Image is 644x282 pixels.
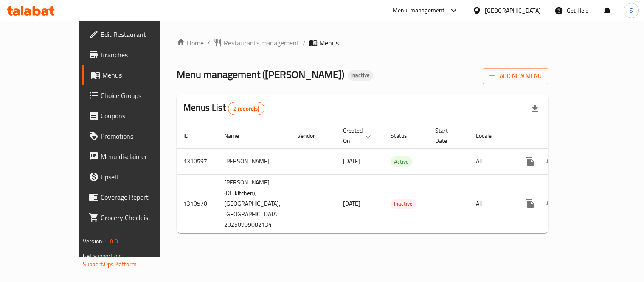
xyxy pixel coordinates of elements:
div: [GEOGRAPHIC_DATA] [485,6,541,15]
table: enhanced table [177,123,608,233]
button: Change Status [540,151,560,172]
span: Menu management ( [PERSON_NAME] ) [177,65,344,84]
span: Add New Menu [489,71,542,81]
div: Menu-management [393,6,445,16]
div: Export file [525,98,545,119]
span: 2 record(s) [228,105,264,113]
a: Upsell [82,167,186,187]
span: Upsell [101,172,179,182]
span: Vendor [297,131,326,141]
li: / [207,38,210,48]
span: Coupons [101,111,179,121]
nav: breadcrumb [177,38,548,48]
span: Edit Restaurant [101,29,179,39]
a: Restaurants management [214,38,299,48]
button: more [520,193,540,214]
td: 1310570 [177,174,217,233]
span: Start Date [435,126,459,146]
a: Choice Groups [82,85,186,106]
span: [DATE] [343,156,360,167]
a: Branches [82,45,186,65]
span: Coverage Report [101,192,179,202]
span: Created On [343,126,374,146]
span: Promotions [101,131,179,141]
td: [PERSON_NAME] [217,148,290,174]
span: Locale [476,131,503,141]
td: [PERSON_NAME], (DH kitchen), [GEOGRAPHIC_DATA], [GEOGRAPHIC_DATA] 20250909082134 [217,174,290,233]
th: Actions [513,123,608,149]
span: ID [183,131,200,141]
button: more [520,151,540,172]
span: Branches [101,50,179,60]
a: Menu disclaimer [82,146,186,167]
span: Grocery Checklist [101,212,179,223]
td: - [428,174,469,233]
td: All [469,174,513,233]
a: Coupons [82,106,186,126]
button: Change Status [540,193,560,214]
h2: Menus List [183,101,264,115]
span: Version: [83,236,104,247]
span: Choice Groups [101,90,179,101]
span: Menus [102,70,179,80]
a: Promotions [82,126,186,146]
span: Status [391,131,418,141]
span: Active [391,157,412,167]
span: 1.0.0 [105,236,118,247]
td: - [428,148,469,174]
span: Restaurants management [224,38,299,48]
a: Edit Restaurant [82,24,186,45]
div: Total records count [228,102,265,115]
a: Coverage Report [82,187,186,207]
a: Home [177,38,204,48]
a: Grocery Checklist [82,207,186,228]
span: Inactive [391,199,416,209]
td: All [469,148,513,174]
div: Inactive [391,199,416,209]
span: Inactive [348,72,373,79]
span: [DATE] [343,198,360,209]
span: S [630,6,633,15]
td: 1310597 [177,148,217,174]
li: / [303,38,306,48]
button: Add New Menu [483,68,548,84]
span: Menus [319,38,339,48]
span: Menu disclaimer [101,151,179,162]
div: Active [391,156,412,167]
a: Menus [82,65,186,85]
a: Support.OpsPlatform [83,259,137,270]
span: Name [224,131,250,141]
div: Inactive [348,70,373,81]
span: Get support on: [83,250,122,261]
